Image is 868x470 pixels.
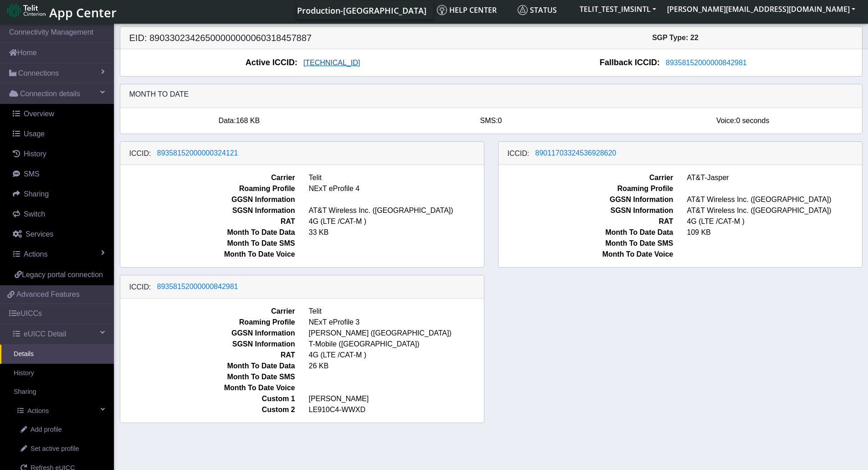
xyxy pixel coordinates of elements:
[7,0,115,20] a: App Center
[24,110,54,118] span: Overview
[302,172,491,183] span: Telit
[298,57,366,69] button: [TECHNICAL_ID]
[666,59,747,67] span: 89358152000000842981
[113,238,302,249] span: Month To Date SMS
[49,4,117,21] span: App Center
[113,172,302,183] span: Carrier
[113,361,302,372] span: Month To Date Data
[492,183,680,194] span: Roaming Profile
[302,183,491,194] span: NExT eProfile 4
[27,406,49,416] span: Actions
[218,117,236,124] span: Data:
[297,1,426,19] a: Your current platform instance
[157,149,238,157] span: 89358152000000324121
[4,104,114,124] a: Overview
[660,57,753,69] button: 89358152000000842981
[492,205,680,216] span: SGSN Information
[652,34,699,41] span: SGP Type: 22
[16,289,80,300] span: Advanced Features
[113,339,302,350] span: SGSN Information
[113,249,302,260] span: Month To Date Voice
[113,404,302,415] span: Custom 2
[302,306,491,317] span: Telit
[113,227,302,238] span: Month To Date Data
[302,328,491,339] span: [PERSON_NAME] ([GEOGRAPHIC_DATA])
[151,281,244,293] button: 89358152000000842981
[113,393,302,404] span: Custom 1
[492,249,680,260] span: Month To Date Voice
[113,328,302,339] span: GGSN Information
[492,172,680,183] span: Carrier
[437,5,497,15] span: Help center
[433,1,514,19] a: Help center
[297,5,426,16] span: Production-[GEOGRAPHIC_DATA]
[24,170,40,178] span: SMS
[113,350,302,361] span: RAT
[113,216,302,227] span: RAT
[662,1,861,17] button: [PERSON_NAME][EMAIL_ADDRESS][DOMAIN_NAME]
[303,59,360,67] span: [TECHNICAL_ID]
[22,271,103,279] span: Legacy portal connection
[7,439,114,459] a: Set active profile
[129,149,151,158] h6: ICCID:
[492,216,680,227] span: RAT
[151,147,244,159] button: 89358152000000324121
[535,149,616,157] span: 89011703324536928620
[4,324,114,344] a: eUICC Detail
[492,194,680,205] span: GGSN Information
[4,204,114,224] a: Switch
[4,224,114,244] a: Services
[508,149,529,158] h6: ICCID:
[113,205,302,216] span: SGSN Information
[113,317,302,328] span: Roaming Profile
[529,147,622,159] button: 89011703324536928620
[302,339,491,350] span: T-Mobile ([GEOGRAPHIC_DATA])
[24,250,47,258] span: Actions
[514,1,574,19] a: Status
[600,57,660,69] span: Fallback ICCID:
[24,190,49,198] span: Sharing
[24,130,45,138] span: Usage
[480,117,498,124] span: SMS:
[736,117,769,124] span: 0 seconds
[113,306,302,317] span: Carrier
[302,350,491,361] span: 4G (LTE /CAT-M )
[437,5,447,15] img: knowledge.svg
[24,210,45,218] span: Switch
[302,361,491,372] span: 26 KB
[20,88,80,99] span: Connection details
[4,144,114,164] a: History
[4,164,114,184] a: SMS
[4,244,114,264] a: Actions
[113,372,302,382] span: Month To Date SMS
[4,402,114,421] a: Actions
[113,183,302,194] span: Roaming Profile
[716,117,736,124] span: Voice:
[246,57,298,69] span: Active ICCID:
[24,150,46,158] span: History
[31,425,62,435] span: Add profile
[236,117,260,124] span: 168 KB
[26,230,53,238] span: Services
[518,5,528,15] img: status.svg
[492,227,680,238] span: Month To Date Data
[123,32,491,43] h5: EID: 89033023426500000000060318457887
[302,404,491,415] span: LE910C4-WWXD
[492,238,680,249] span: Month To Date SMS
[18,68,59,79] span: Connections
[302,317,491,328] span: NExT eProfile 3
[302,205,491,216] span: AT&T Wireless Inc. ([GEOGRAPHIC_DATA])
[24,329,66,340] span: eUICC Detail
[518,5,557,15] span: Status
[302,216,491,227] span: 4G (LTE /CAT-M )
[129,283,151,291] h6: ICCID:
[4,124,114,144] a: Usage
[157,283,238,290] span: 89358152000000842981
[302,227,491,238] span: 33 KB
[4,184,114,204] a: Sharing
[129,90,853,98] h6: Month to date
[498,117,502,124] span: 0
[302,393,491,404] span: [PERSON_NAME]
[574,1,662,17] button: TELIT_TEST_IMSINTL
[113,194,302,205] span: GGSN Information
